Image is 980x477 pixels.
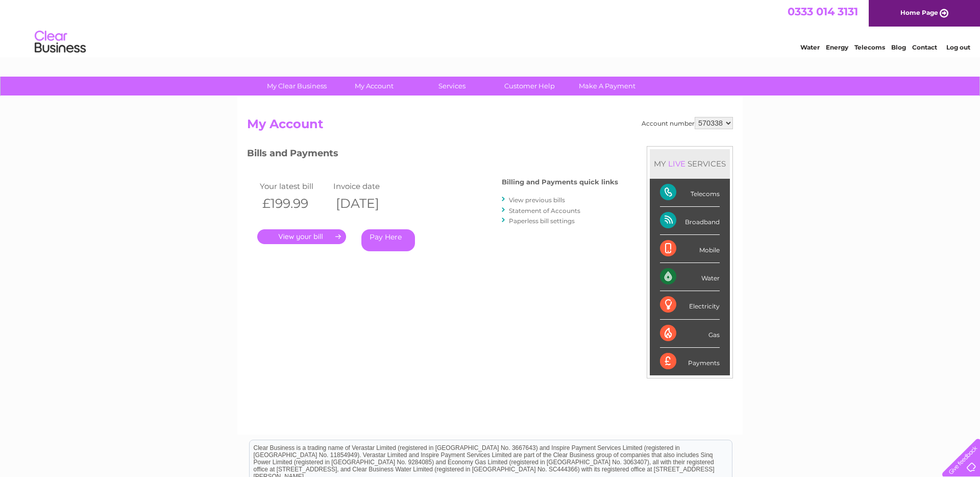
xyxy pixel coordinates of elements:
[800,43,820,51] a: Water
[642,117,733,129] div: Account number
[247,117,733,136] h2: My Account
[502,178,618,186] h4: Billing and Payments quick links
[331,193,404,214] th: [DATE]
[946,43,970,51] a: Log out
[826,43,848,51] a: Energy
[247,146,618,164] h3: Bills and Payments
[509,196,565,204] a: View previous bills
[660,179,720,207] div: Telecoms
[487,77,572,96] a: Customer Help
[891,43,906,51] a: Blog
[331,179,404,193] td: Invoice date
[361,229,415,251] a: Pay Here
[250,6,732,50] div: Clear Business is a trading name of Verastar Limited (registered in [GEOGRAPHIC_DATA] No. 3667643...
[410,77,494,96] a: Services
[660,263,720,291] div: Water
[257,229,346,244] a: .
[788,5,858,18] a: 0333 014 3131
[912,43,937,51] a: Contact
[509,217,575,225] a: Paperless bill settings
[660,320,720,348] div: Gas
[660,235,720,263] div: Mobile
[660,348,720,375] div: Payments
[257,179,331,193] td: Your latest bill
[565,77,649,96] a: Make A Payment
[666,159,688,169] div: LIVE
[509,207,580,214] a: Statement of Accounts
[34,27,86,58] img: logo.png
[660,207,720,235] div: Broadband
[650,149,730,178] div: MY SERVICES
[257,193,331,214] th: £199.99
[854,43,885,51] a: Telecoms
[255,77,339,96] a: My Clear Business
[332,77,416,96] a: My Account
[660,291,720,319] div: Electricity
